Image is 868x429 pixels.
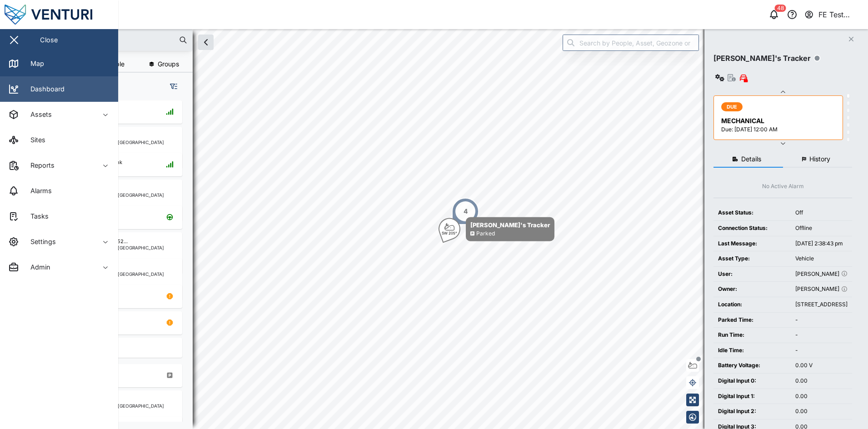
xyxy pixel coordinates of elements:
[464,206,468,216] div: 4
[795,224,848,233] div: Offline
[24,237,56,247] div: Settings
[718,331,786,339] div: Run Time:
[795,300,848,309] div: [STREET_ADDRESS]
[795,407,848,416] div: 0.00
[804,8,861,21] button: FE Test Admin
[158,61,179,67] span: Groups
[795,254,848,263] div: Vehicle
[713,53,811,64] div: [PERSON_NAME]'s Tracker
[24,160,55,170] div: Reports
[718,270,786,279] div: User:
[718,407,786,416] div: Digital Input 2:
[40,35,58,45] div: Close
[5,5,123,25] img: Main Logo
[718,346,786,355] div: Idle Time:
[795,346,848,355] div: -
[442,231,457,235] div: SW 205°
[795,209,848,217] div: Off
[718,239,786,248] div: Last Message:
[721,116,837,126] div: MECHANICAL
[563,35,699,51] input: Search by People, Asset, Geozone or Place
[439,217,554,241] div: Map marker
[24,135,45,145] div: Sites
[24,211,49,221] div: Tasks
[818,9,860,20] div: FE Test Admin
[718,377,786,385] div: Digital Input 0:
[24,110,52,120] div: Assets
[795,392,848,401] div: 0.00
[795,377,848,385] div: 0.00
[24,186,52,196] div: Alarms
[809,156,830,162] span: History
[718,300,786,309] div: Location:
[24,84,65,94] div: Dashboard
[718,316,786,324] div: Parked Time:
[762,182,804,191] div: No Active Alarm
[24,262,50,272] div: Admin
[718,209,786,217] div: Asset Status:
[476,229,495,238] div: Parked
[718,392,786,401] div: Digital Input 1:
[795,239,848,248] div: [DATE] 2:38:43 pm
[718,254,786,263] div: Asset Type:
[795,270,848,279] div: [PERSON_NAME]
[470,220,550,229] div: [PERSON_NAME]'s Tracker
[452,198,479,225] div: Map marker
[727,103,738,111] span: DUE
[29,29,868,429] canvas: Map
[721,125,837,134] div: Due: [DATE] 12:00 AM
[795,331,848,339] div: -
[795,361,848,370] div: 0.00 V
[795,285,848,294] div: [PERSON_NAME]
[24,59,44,69] div: Map
[718,361,786,370] div: Battery Voltage:
[741,156,761,162] span: Details
[795,316,848,324] div: -
[775,5,786,12] div: 48
[718,224,786,233] div: Connection Status:
[718,285,786,294] div: Owner:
